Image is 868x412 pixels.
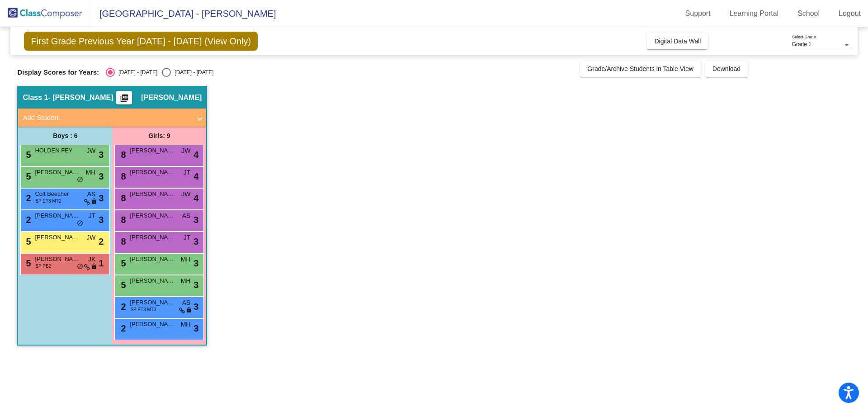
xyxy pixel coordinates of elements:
span: Display Scores for Years: [17,68,99,76]
span: [PERSON_NAME] [130,320,175,329]
mat-expansion-panel-header: Add Student [18,109,206,127]
span: 5 [118,280,126,290]
mat-radio-group: Select an option [106,68,213,77]
span: HOLDEN FEY [35,146,80,155]
button: Print Students Details [116,91,132,104]
span: AS [182,298,191,308]
button: Download [705,61,748,77]
span: 3 [99,213,104,227]
span: [PERSON_NAME] [35,211,80,220]
span: [PERSON_NAME] [35,168,80,177]
span: 3 [193,322,198,335]
a: Logout [831,6,868,21]
span: [PERSON_NAME] [35,255,80,264]
span: do_not_disturb_alt [77,176,83,184]
span: 8 [118,237,126,246]
span: Digital Data Wall [654,38,701,45]
span: [PERSON_NAME] [130,168,175,177]
span: 3 [99,191,104,205]
span: lock [186,307,192,314]
span: lock [91,263,97,270]
span: do_not_disturb_alt [77,220,83,227]
span: Grade 1 [792,41,811,47]
span: JW [181,146,190,156]
span: Grade/Archive Students in Table View [587,65,693,72]
a: School [790,6,827,21]
span: [PERSON_NAME] [35,233,80,242]
span: [PERSON_NAME] [130,146,175,155]
span: 3 [99,148,104,161]
span: do_not_disturb_alt [77,263,83,270]
span: 3 [99,170,104,183]
span: MH [181,255,191,264]
span: JT [184,233,191,242]
span: 2 [118,302,126,312]
span: 5 [118,258,126,268]
span: JW [86,146,95,156]
span: [PERSON_NAME] [130,298,175,307]
span: 4 [193,170,198,183]
span: 3 [193,278,198,292]
span: 1 [99,256,104,270]
span: lock [91,198,97,205]
button: Grade/Archive Students in Table View [580,61,701,77]
span: 8 [118,193,126,203]
span: 2 [99,235,104,248]
span: 8 [118,171,126,181]
span: 8 [118,150,126,160]
span: [PERSON_NAME] [130,211,175,220]
span: SP PB2 [35,263,51,270]
span: Colt Beecher [35,189,80,199]
span: [PERSON_NAME] [130,233,175,242]
span: [PERSON_NAME] [130,276,175,285]
span: JT [184,168,191,177]
span: 3 [193,300,198,313]
div: [DATE] - [DATE] [115,68,157,76]
span: JT [89,211,96,221]
span: [PERSON_NAME] [141,93,202,102]
span: Class 1 [23,93,48,102]
span: JW [86,233,95,242]
div: Boys : 6 [18,127,112,145]
a: Support [678,6,718,21]
span: 2 [24,215,31,225]
span: [PERSON_NAME] [130,189,175,199]
div: Girls: 9 [112,127,206,145]
span: 3 [193,235,198,248]
span: 5 [24,150,31,160]
mat-icon: picture_as_pdf [119,94,130,106]
div: [DATE] - [DATE] [171,68,213,76]
span: SP ET3 MT2 [35,198,61,204]
span: AS [182,211,191,221]
span: MH [181,320,191,329]
span: [GEOGRAPHIC_DATA] - [PERSON_NAME] [90,6,276,21]
span: 2 [24,193,31,203]
a: Learning Portal [722,6,786,21]
span: [PERSON_NAME] [130,255,175,264]
span: 8 [118,215,126,225]
span: 3 [193,256,198,270]
span: SP ET3 MT3 [130,306,156,313]
span: - [PERSON_NAME] [48,93,113,102]
span: 3 [193,213,198,227]
span: 5 [24,237,31,246]
span: JW [181,189,190,199]
button: Digital Data Wall [647,33,708,49]
span: JK [88,255,95,264]
span: 5 [24,258,31,268]
mat-panel-title: Add Student [23,113,191,123]
span: 5 [24,171,31,181]
span: 2 [118,323,126,333]
span: 4 [193,148,198,161]
span: First Grade Previous Year [DATE] - [DATE] (View Only) [24,32,258,51]
span: 4 [193,191,198,205]
span: MH [86,168,96,177]
span: Download [712,65,741,72]
span: AS [87,189,96,199]
span: MH [181,276,191,286]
